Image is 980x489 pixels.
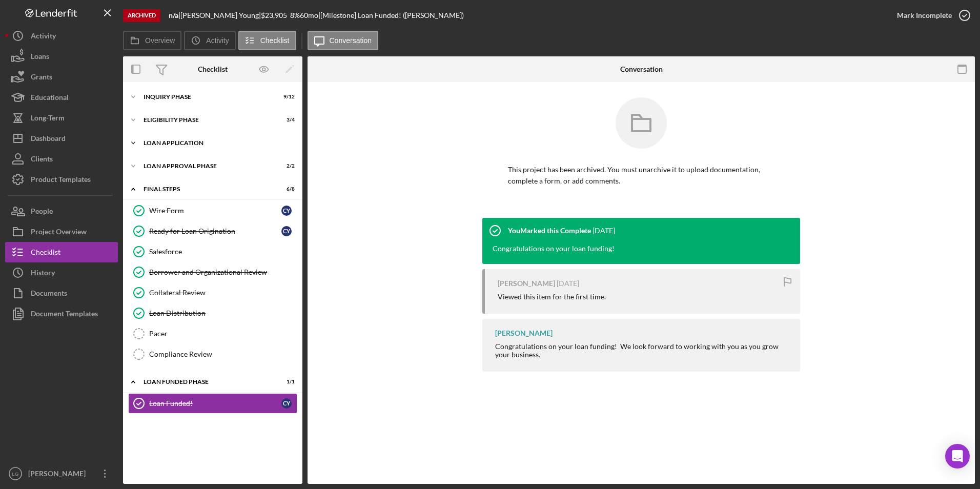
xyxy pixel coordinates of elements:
[180,11,261,19] div: [PERSON_NAME] Young |
[206,36,229,45] label: Activity
[5,463,118,484] button: LG[PERSON_NAME]
[290,11,300,19] div: 8 %
[144,163,269,169] div: Loan Approval Phase
[498,279,555,288] div: [PERSON_NAME]
[149,207,281,215] div: Wire Form
[281,398,292,409] div: C Y
[128,200,297,221] a: Wire FormCY
[31,46,49,69] div: Loans
[145,36,175,45] label: Overview
[149,309,297,317] div: Loan Distribution
[128,262,297,282] a: Borrower and Organizational Review
[128,241,297,262] a: Salesforce
[945,444,970,468] div: Open Intercom Messenger
[5,46,118,67] button: Loans
[5,169,118,190] button: Product Templates
[128,221,297,241] a: Ready for Loan OriginationCY
[31,262,55,286] div: History
[5,201,118,221] button: People
[593,227,615,235] time: 2025-08-25 14:19
[482,243,625,264] div: Congratulations on your loan funding!
[149,268,297,276] div: Borrower and Organizational Review
[31,128,66,151] div: Dashboard
[5,26,118,46] button: Activity
[897,5,952,26] div: Mark Incomplete
[276,163,295,169] div: 2 / 2
[5,149,118,169] button: Clients
[260,36,290,45] label: Checklist
[123,31,181,50] button: Overview
[169,11,178,19] b: n/a
[5,108,118,128] button: Long-Term
[144,140,290,146] div: Loan Application
[12,471,19,477] text: LG
[620,65,663,73] div: Conversation
[31,221,87,244] div: Project Overview
[149,227,281,235] div: Ready for Loan Origination
[31,67,52,90] div: Grants
[128,323,297,344] a: Pacer
[5,67,118,87] button: Grants
[276,186,295,192] div: 6 / 8
[144,117,269,123] div: Eligibility Phase
[495,342,790,359] div: Congratulations on your loan funding! We look forward to working with you as you grow your business.
[308,31,379,50] button: Conversation
[31,149,53,172] div: Clients
[198,65,228,73] div: Checklist
[31,283,67,306] div: Documents
[261,11,290,19] div: $23,905
[149,289,297,297] div: Collateral Review
[5,283,118,303] button: Documents
[128,344,297,364] a: Compliance Review
[149,399,281,407] div: Loan Funded!
[144,94,269,100] div: Inquiry Phase
[5,128,118,149] button: Dashboard
[128,303,297,323] a: Loan Distribution
[498,293,606,301] div: Viewed this item for the first time.
[149,330,297,338] div: Pacer
[128,282,297,303] a: Collateral Review
[184,31,235,50] button: Activity
[128,393,297,414] a: Loan Funded!CY
[31,303,98,327] div: Document Templates
[5,262,118,283] button: History
[276,94,295,100] div: 9 / 12
[123,9,160,22] div: Archived
[318,11,464,19] div: | [Milestone] Loan Funded! ([PERSON_NAME])
[557,279,579,288] time: 2025-07-31 00:18
[508,164,774,187] p: This project has been archived. You must unarchive it to upload documentation, complete a form, o...
[238,31,296,50] button: Checklist
[276,379,295,385] div: 1 / 1
[149,350,297,358] div: Compliance Review
[149,248,297,256] div: Salesforce
[5,221,118,242] button: Project Overview
[887,5,975,26] button: Mark Incomplete
[169,11,180,19] div: |
[31,201,53,224] div: People
[31,26,56,49] div: Activity
[276,117,295,123] div: 3 / 4
[5,87,118,108] button: Educational
[26,463,92,486] div: [PERSON_NAME]
[31,108,65,131] div: Long-Term
[5,303,118,324] button: Document Templates
[31,87,69,110] div: Educational
[144,186,269,192] div: FINAL STEPS
[300,11,318,19] div: 60 mo
[5,242,118,262] button: Checklist
[144,379,269,385] div: Loan Funded Phase
[495,329,553,337] div: [PERSON_NAME]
